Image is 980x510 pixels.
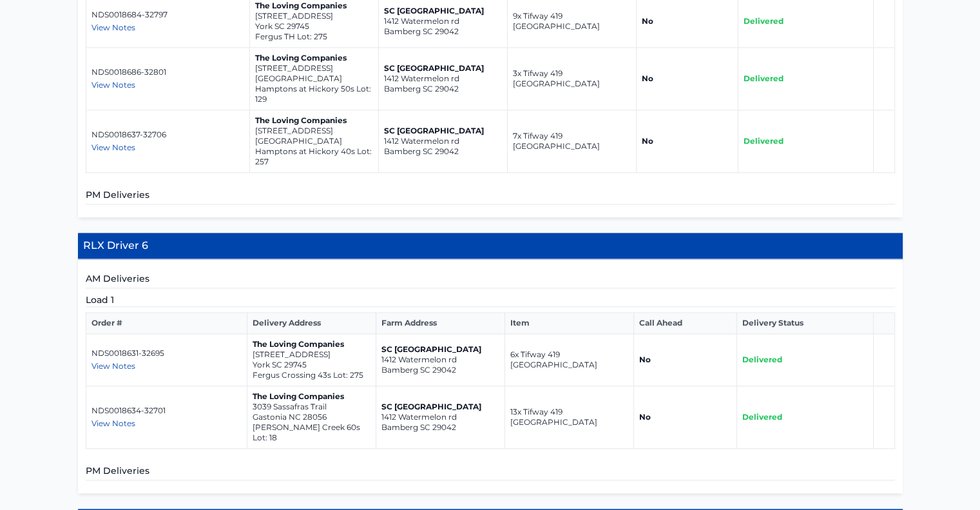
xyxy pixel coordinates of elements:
[253,391,370,402] p: The Loving Companies
[91,23,135,32] span: View Notes
[86,464,895,480] h5: PM Deliveries
[507,110,636,173] td: 7x Tifway 419 [GEOGRAPHIC_DATA]
[255,136,373,146] p: [GEOGRAPHIC_DATA]
[91,80,135,90] span: View Notes
[642,136,653,146] strong: No
[255,53,373,63] p: The Loving Companies
[376,313,505,334] th: Farm Address
[253,339,370,349] p: The Loving Companies
[384,136,502,146] p: 1412 Watermelon rd
[253,412,370,422] p: Gastonia NC 28056
[384,6,502,16] p: SC [GEOGRAPHIC_DATA]
[742,412,782,422] span: Delivered
[253,422,370,443] p: [PERSON_NAME] Creek 60s Lot: 18
[86,293,895,307] h5: Load 1
[384,126,502,136] p: SC [GEOGRAPHIC_DATA]
[91,406,242,416] p: NDS0018634-32701
[381,402,499,412] p: SC [GEOGRAPHIC_DATA]
[86,313,247,334] th: Order #
[91,10,244,20] p: NDS0018684-32797
[253,349,370,360] p: [STREET_ADDRESS]
[91,418,135,428] span: View Notes
[86,272,895,288] h5: AM Deliveries
[634,313,736,334] th: Call Ahead
[384,84,502,94] p: Bamberg SC 29042
[255,146,373,167] p: Hamptons at Hickory 40s Lot: 257
[253,370,370,380] p: Fergus Crossing 43s Lot: 275
[253,402,370,412] p: 3039 Sassafras Trail
[255,126,373,136] p: [STREET_ADDRESS]
[255,1,373,11] p: The Loving Companies
[91,142,135,152] span: View Notes
[91,348,242,358] p: NDS0018631-32695
[744,16,783,26] span: Delivered
[742,355,782,364] span: Delivered
[381,355,499,365] p: 1412 Watermelon rd
[78,233,903,259] h4: RLX Driver 6
[744,136,783,146] span: Delivered
[255,32,373,42] p: Fergus TH Lot: 275
[505,334,634,386] td: 6x Tifway 419 [GEOGRAPHIC_DATA]
[381,365,499,375] p: Bamberg SC 29042
[384,63,502,74] p: SC [GEOGRAPHIC_DATA]
[255,115,373,126] p: The Loving Companies
[384,146,502,157] p: Bamberg SC 29042
[639,355,651,364] strong: No
[736,313,874,334] th: Delivery Status
[381,412,499,422] p: 1412 Watermelon rd
[505,313,634,334] th: Item
[381,422,499,433] p: Bamberg SC 29042
[255,63,373,74] p: [STREET_ADDRESS]
[505,386,634,449] td: 13x Tifway 419 [GEOGRAPHIC_DATA]
[255,21,373,32] p: York SC 29745
[247,313,376,334] th: Delivery Address
[255,74,373,84] p: [GEOGRAPHIC_DATA]
[639,412,651,422] strong: No
[744,74,783,83] span: Delivered
[384,16,502,26] p: 1412 Watermelon rd
[642,16,653,26] strong: No
[253,360,370,370] p: York SC 29745
[255,11,373,21] p: [STREET_ADDRESS]
[86,188,895,204] h5: PM Deliveries
[91,361,135,371] span: View Notes
[384,26,502,37] p: Bamberg SC 29042
[642,74,653,83] strong: No
[507,48,636,110] td: 3x Tifway 419 [GEOGRAPHIC_DATA]
[91,130,244,140] p: NDS0018637-32706
[91,67,244,77] p: NDS0018686-32801
[255,84,373,104] p: Hamptons at Hickory 50s Lot: 129
[384,74,502,84] p: 1412 Watermelon rd
[381,344,499,355] p: SC [GEOGRAPHIC_DATA]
